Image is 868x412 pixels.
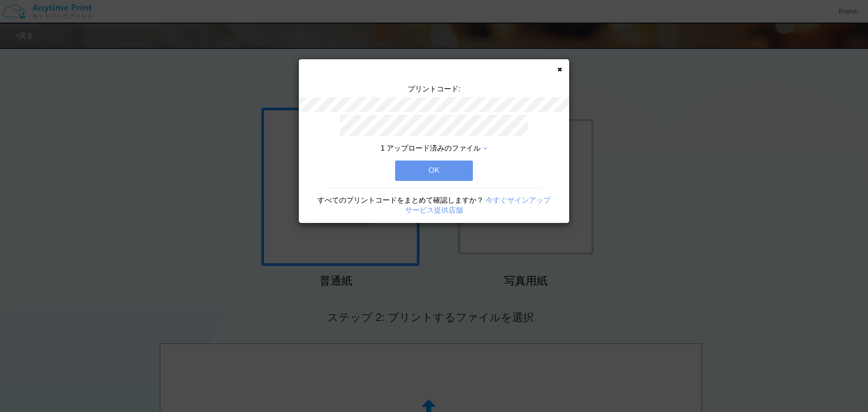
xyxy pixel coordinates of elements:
span: 1 アップロード済みのファイル [381,144,481,152]
a: 今すぐサインアップ [486,196,551,204]
a: サービス提供店舗 [405,206,463,214]
span: すべてのプリントコードをまとめて確認しますか？ [317,196,484,204]
span: プリントコード: [408,85,460,93]
button: OK [395,161,473,180]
